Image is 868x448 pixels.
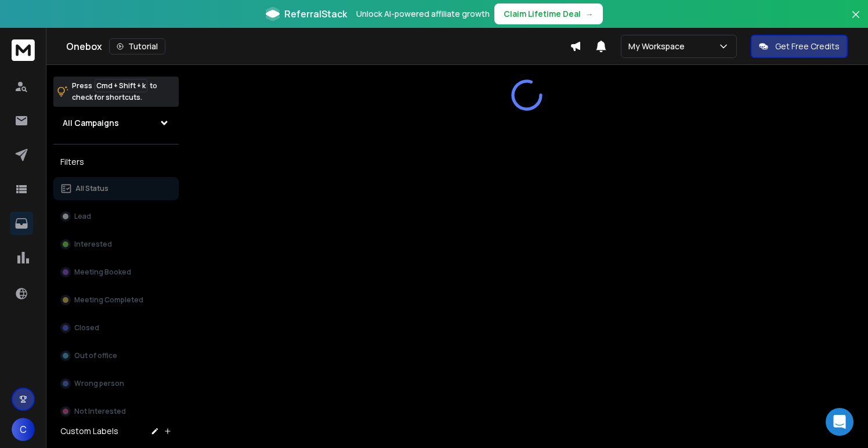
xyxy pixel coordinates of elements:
[72,80,157,103] p: Press to check for shortcuts.
[109,38,165,55] button: Tutorial
[60,425,118,437] h3: Custom Labels
[12,418,35,441] button: C
[848,7,863,35] button: Close banner
[628,41,689,52] p: My Workspace
[66,38,570,55] div: Onebox
[751,35,848,58] button: Get Free Credits
[585,8,594,20] span: →
[356,8,490,20] p: Unlock AI-powered affiliate growth
[284,7,347,21] span: ReferralStack
[95,79,147,92] span: Cmd + Shift + k
[53,111,179,135] button: All Campaigns
[494,3,603,24] button: Claim Lifetime Deal→
[775,41,840,52] p: Get Free Credits
[826,408,853,436] div: Open Intercom Messenger
[53,154,179,170] h3: Filters
[63,117,119,129] h1: All Campaigns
